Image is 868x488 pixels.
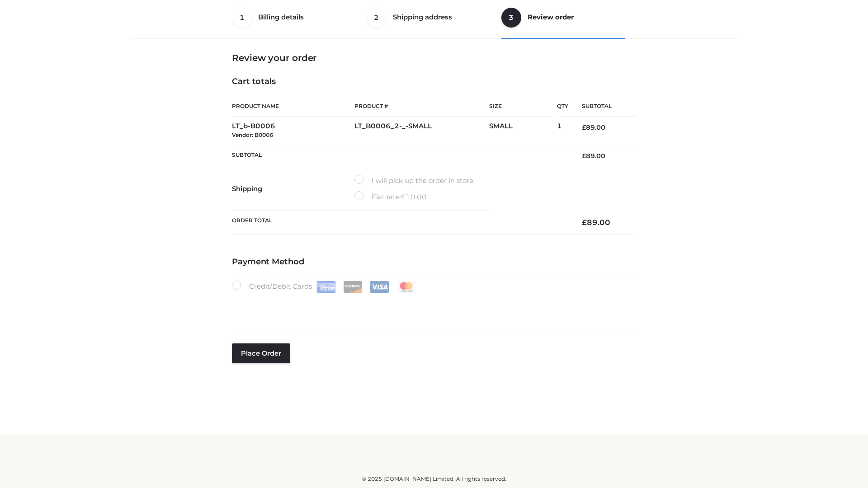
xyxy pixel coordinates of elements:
th: Order Total [232,211,568,235]
bdi: 89.00 [582,123,605,131]
th: Size [489,96,552,117]
small: Vendor: B0006 [232,131,273,138]
h4: Payment Method [232,257,636,267]
th: Subtotal [568,96,636,117]
h4: Cart totals [232,77,636,87]
iframe: Secure payment input frame [230,291,634,324]
img: Mastercard [396,281,416,293]
img: Amex [316,281,336,293]
img: Visa [370,281,389,293]
td: SMALL [489,117,557,145]
th: Product Name [232,96,354,117]
span: £ [582,152,586,160]
bdi: 89.00 [582,218,610,227]
td: 1 [557,117,568,145]
td: LT_B0006_2-_-SMALL [354,117,489,145]
bdi: 10.00 [401,192,427,201]
div: © 2025 [DOMAIN_NAME] Limited. All rights reserved. [134,474,734,483]
th: Product # [354,96,489,117]
span: £ [401,192,406,201]
th: Subtotal [232,145,568,167]
th: Qty [557,96,568,117]
th: Shipping [232,167,354,211]
button: Place order [232,343,290,363]
h3: Review your order [232,52,636,63]
td: LT_b-B0006 [232,117,354,145]
span: £ [582,123,586,131]
span: £ [582,218,587,227]
bdi: 89.00 [582,152,605,160]
label: Flat rate: [354,191,427,203]
img: Discover [343,281,363,293]
label: Credit/Debit Cards [232,281,417,293]
label: I will pick up the order in store. [354,175,475,187]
